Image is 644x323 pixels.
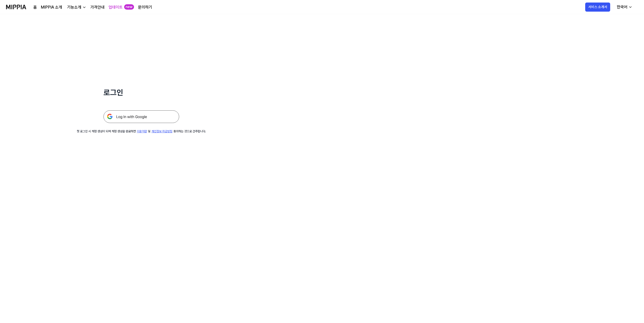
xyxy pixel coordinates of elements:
a: 이용약관 [137,130,147,133]
div: 한국어 [616,4,628,10]
h1: 로그인 [103,87,179,98]
img: down [82,5,86,9]
button: 서비스 소개서 [585,3,610,12]
a: 개인정보 취급방침 [151,130,172,133]
a: 홈 [33,4,37,10]
button: 기능소개 [66,4,86,10]
div: 기능소개 [66,4,82,10]
div: new [124,4,134,10]
a: 업데이트 [109,4,123,10]
div: 첫 로그인 시 계정 생성이 되며 계정 생성을 완료하면 및 동의하는 것으로 간주합니다. [77,129,206,134]
a: 가격안내 [90,4,104,10]
a: MIPPIA 소개 [41,4,62,10]
img: 구글 로그인 버튼 [103,110,179,123]
a: 문의하기 [138,4,152,10]
button: 한국어 [613,2,635,12]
